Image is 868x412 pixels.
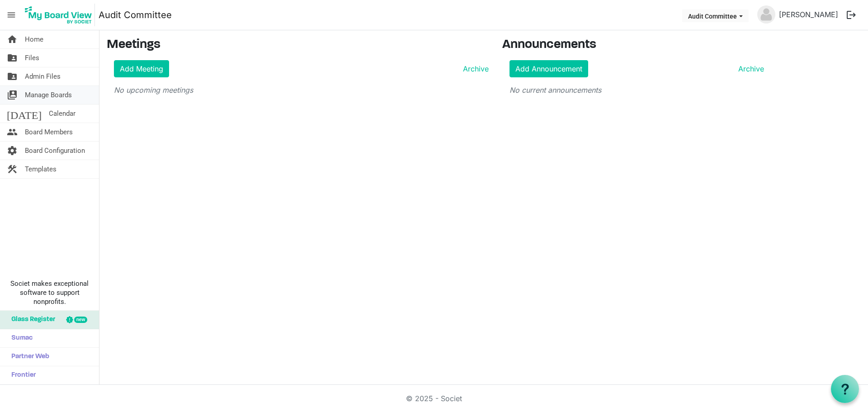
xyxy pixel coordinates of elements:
img: no-profile-picture.svg [757,5,775,24]
a: [PERSON_NAME] [775,5,842,24]
span: switch_account [7,86,18,104]
span: menu [3,6,20,24]
a: Add Announcement [509,60,588,77]
span: people [7,123,18,141]
span: folder_shared [7,67,18,85]
span: Board Configuration [25,142,85,160]
a: © 2025 - Societ [406,394,462,403]
button: logout [842,5,861,24]
span: Manage Boards [25,86,72,104]
span: settings [7,142,18,160]
span: Home [25,30,43,48]
span: construction [7,160,18,178]
a: Archive [735,63,764,74]
a: Add Meeting [114,60,169,77]
span: Files [25,49,39,67]
span: home [7,30,18,48]
a: My Board View Logo [22,4,99,26]
span: Glass Register [7,311,55,329]
span: Templates [25,160,57,178]
h3: Meetings [107,38,489,53]
p: No upcoming meetings [114,85,489,95]
span: Board Members [25,123,73,141]
span: Calendar [49,104,75,123]
span: Societ makes exceptional software to support nonprofits. [4,279,95,306]
span: Partner Web [7,348,49,366]
span: Frontier [7,366,36,384]
span: folder_shared [7,49,18,67]
h3: Announcements [502,38,771,53]
span: Admin Files [25,67,61,85]
div: new [74,317,87,323]
p: No current announcements [509,85,764,95]
a: Audit Committee [99,6,172,24]
span: [DATE] [7,104,42,123]
span: Sumac [7,329,33,347]
a: Archive [459,63,489,74]
button: Audit Committee dropdownbutton [682,9,749,22]
img: My Board View Logo [22,4,95,26]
